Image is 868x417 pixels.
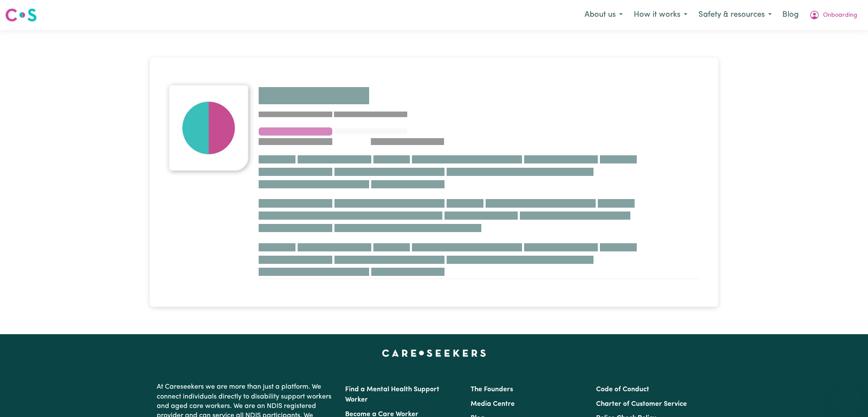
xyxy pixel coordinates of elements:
a: Code of Conduct [596,386,649,393]
a: Find a Mental Health Support Worker [345,386,439,403]
a: Blog [777,6,804,24]
a: The Founders [471,386,513,393]
span: Onboarding [823,11,857,20]
button: How it works [628,6,693,24]
a: Careseekers logo [5,5,37,25]
a: Careseekers home page [382,350,486,357]
button: About us [579,6,628,24]
button: Safety & resources [693,6,777,24]
a: Charter of Customer Service [596,401,687,408]
img: Careseekers logo [5,7,37,23]
button: My Account [804,6,863,24]
a: Media Centre [471,401,515,408]
iframe: Button to launch messaging window [834,383,861,410]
